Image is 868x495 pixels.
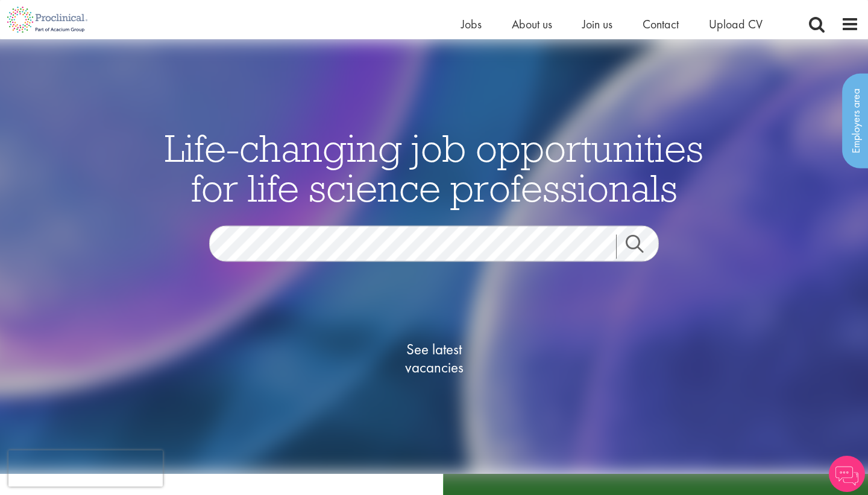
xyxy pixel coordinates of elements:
a: See latestvacancies [374,292,494,425]
span: See latest vacancies [374,340,494,377]
a: Jobs [461,16,482,32]
a: Contact [643,16,679,32]
a: About us [512,16,552,32]
span: Life-changing job opportunities for life science professionals [165,124,703,212]
a: Upload CV [709,16,763,32]
a: Join us [582,16,612,32]
img: Chatbot [829,456,865,492]
iframe: reCAPTCHA [8,450,163,487]
a: Job search submit button [616,235,668,259]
